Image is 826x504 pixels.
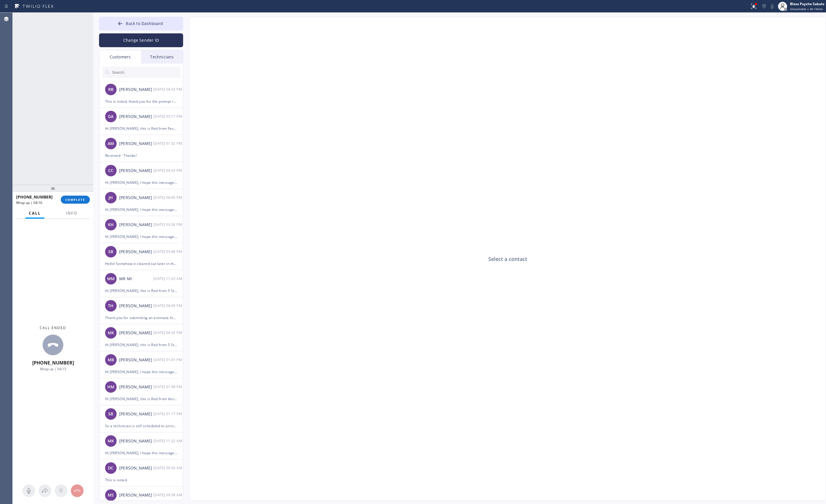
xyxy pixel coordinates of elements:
[141,50,183,64] div: Technicians
[108,167,113,174] span: CC
[99,17,183,30] button: Back to Dashboard
[66,211,77,216] span: Info
[153,329,183,336] div: 08/15/2025 9:35 AM
[16,194,53,200] span: [PHONE_NUMBER]
[153,302,183,309] div: 08/18/2025 9:00 AM
[107,384,114,390] span: HM
[108,411,113,417] span: SB
[25,208,44,219] button: Call
[105,233,177,240] div: Hi [PERSON_NAME], I hope this message finds you well. My name is [PERSON_NAME], one of the dispat...
[107,276,115,282] span: MM
[108,113,113,120] span: GA
[153,383,183,390] div: 08/13/2025 9:58 AM
[119,492,153,499] div: [PERSON_NAME]
[108,330,114,336] span: MK
[119,276,153,282] div: MR Mr
[119,384,153,390] div: [PERSON_NAME]
[62,208,81,219] button: Info
[119,140,153,147] div: [PERSON_NAME]
[105,179,177,186] div: Hi [PERSON_NAME], I hope this message finds you well. My name is [PERSON_NAME], one of the dispat...
[108,303,113,309] span: TH
[153,411,183,417] div: 08/13/2025 9:17 AM
[71,484,83,497] button: Hang up
[99,50,141,64] div: Customers
[119,222,153,228] div: [PERSON_NAME]
[61,196,90,204] button: COMPLETE
[105,152,177,159] div: Received - Thanks!
[105,125,177,132] div: Hi [PERSON_NAME], this is Red from Fast Water Heater. Just a quick follow-up regarding the recent...
[119,465,153,471] div: [PERSON_NAME]
[153,140,183,147] div: 08/21/2025 9:32 AM
[16,200,42,205] span: Wrap up | 04:16
[119,86,153,93] div: [PERSON_NAME]
[119,330,153,336] div: [PERSON_NAME]
[105,341,177,348] div: Hi [PERSON_NAME], this is Red from 5 Star Plumbing. We’ve tried calling a couple of times to conf...
[105,98,177,105] div: This is noted, thank you for the prompt respond.
[153,438,183,444] div: 08/13/2025 9:22 AM
[105,369,177,375] div: Hi [PERSON_NAME], I hope this message finds you well. My name is [PERSON_NAME], one of the dispat...
[39,484,51,497] button: Open directory
[126,21,163,26] span: Back to Dashboard
[153,167,183,174] div: 08/20/2025 9:03 AM
[105,206,177,213] div: Hi [PERSON_NAME], I hope this message finds you well. My name is [PERSON_NAME], one of the dispat...
[108,249,113,255] span: SB
[119,194,153,201] div: [PERSON_NAME]
[105,450,177,456] div: Hi [PERSON_NAME], I hope this message finds you well. My name is [PERSON_NAME], one of the dispat...
[119,357,153,363] div: [PERSON_NAME]
[105,396,177,402] div: Hi [PERSON_NAME], this is Red from Venice Public Service Plumbers Inc. Just checking in—could you...
[108,222,114,228] span: KH
[105,314,177,321] div: Thank you for submitting an estimate for this, we have decoded to go with another contractor. [PE...
[119,438,153,444] div: [PERSON_NAME]
[108,492,114,499] span: MS
[153,113,183,120] div: 08/25/2025 9:17 AM
[153,86,183,93] div: 08/25/2025 9:53 AM
[153,492,183,498] div: 08/13/2025 9:38 AM
[105,287,177,294] div: Hi [PERSON_NAME], this is Red from 5 Star plumbing. Just a quick follow-up regarding your recent ...
[119,303,153,309] div: [PERSON_NAME]
[790,7,823,11] span: Unavailable | 4h 14min
[105,260,177,267] div: Hello! Somehow it cleared out later in the day. Will try again if it happens in the future
[153,221,183,228] div: 08/20/2025 9:56 AM
[99,33,183,47] button: Change Sender ID
[108,86,113,93] span: RB
[111,66,181,78] input: Search
[108,438,114,444] span: MK
[108,140,114,147] span: AM
[29,211,41,216] span: Call
[32,360,74,366] span: [PHONE_NUMBER]
[119,113,153,120] div: [PERSON_NAME]
[65,198,85,202] span: COMPLETE
[790,1,824,6] div: Bless Psyche Sabalo
[153,465,183,471] div: 08/13/2025 9:56 AM
[119,411,153,417] div: [PERSON_NAME]
[153,194,183,201] div: 08/20/2025 9:00 AM
[40,325,66,330] span: Call ended
[55,484,67,497] button: Open dialpad
[108,357,114,363] span: MB
[108,465,113,471] span: DC
[768,2,776,10] button: Mute
[119,249,153,255] div: [PERSON_NAME]
[153,275,183,282] div: 08/19/2025 9:23 AM
[40,366,66,371] span: Wrap up | 04:15
[105,477,177,483] div: This is noted.
[119,167,153,174] div: [PERSON_NAME]
[153,356,183,363] div: 08/14/2025 9:01 AM
[153,248,183,255] div: 08/20/2025 9:48 AM
[105,423,177,429] div: So a technician is still scheduled to arrive [DATE] but between 3:00pm - 4:00pm
[22,484,35,497] button: Mute
[109,194,113,201] span: JH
